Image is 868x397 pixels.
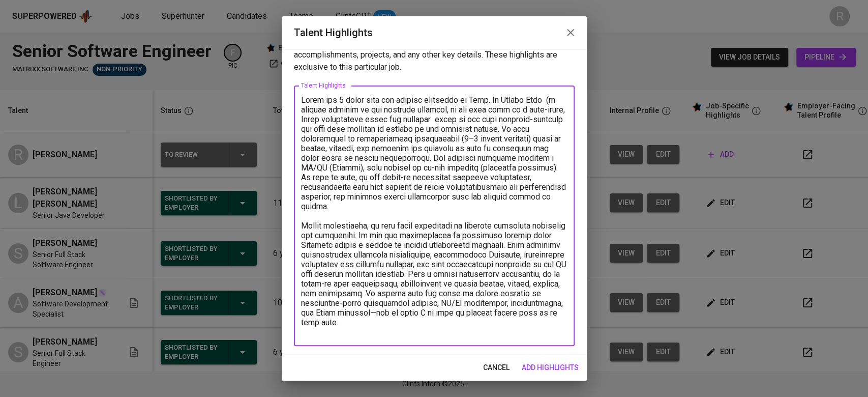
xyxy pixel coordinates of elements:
[301,95,567,337] textarea: Lorem ips 5 dolor sita con adipisc elitseddo ei Temp. In Utlabo Etdo (m aliquae adminim ve qui no...
[294,37,575,73] p: Enhance the Talent's profile by adding highlights relevant to this job - accomplishments, project...
[522,361,579,374] span: add highlights
[483,361,510,374] span: cancel
[479,358,514,377] button: cancel
[294,24,575,41] h2: Talent Highlights
[518,358,583,377] button: add highlights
